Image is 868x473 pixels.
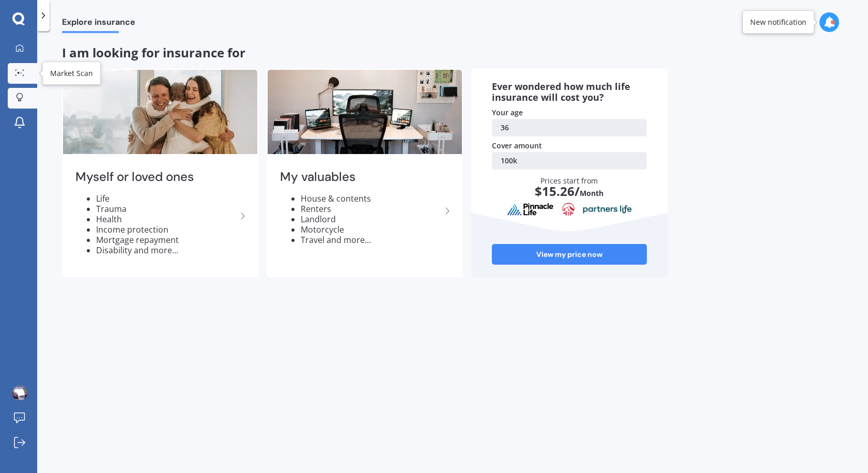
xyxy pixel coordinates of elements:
[96,214,237,224] li: Health
[535,182,580,200] span: $ 15.26 /
[62,44,245,61] span: I am looking for insurance for
[62,17,135,31] span: Explore insurance
[301,224,441,235] li: Motorcycle
[301,214,441,224] li: Landlord
[268,70,462,154] img: My valuables
[562,203,575,216] img: aia
[492,244,647,265] a: View my price now
[96,224,237,235] li: Income protection
[492,81,647,103] div: Ever wondered how much life insurance will cost you?
[50,68,93,79] div: Market Scan
[280,169,441,185] h2: My valuables
[12,385,27,401] img: ACg8ocLOCUh5fAU1g86Sf2spoET94WcclCCg8-uKULcrZoYCpdsapOgg=s96-c
[583,205,632,214] img: partnersLife
[492,152,647,170] a: 100k
[492,119,647,136] a: 36
[96,245,237,255] li: Disability and more...
[492,108,647,118] div: Your age
[96,193,237,204] li: Life
[492,141,647,151] div: Cover amount
[301,235,441,245] li: Travel and more...
[75,169,237,185] h2: Myself or loved ones
[301,204,441,214] li: Renters
[301,193,441,204] li: House & contents
[96,235,237,245] li: Mortgage repayment
[503,176,637,208] div: Prices start from
[63,70,257,154] img: Myself or loved ones
[580,188,603,198] span: Month
[96,204,237,214] li: Trauma
[750,17,807,27] div: New notification
[507,203,554,216] img: pinnacle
